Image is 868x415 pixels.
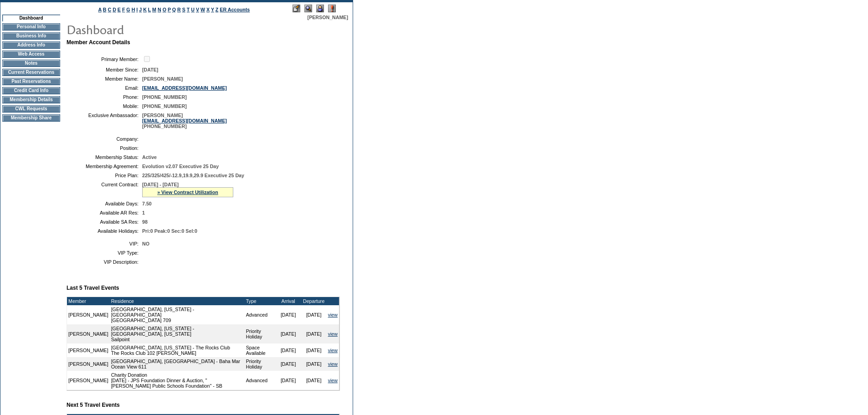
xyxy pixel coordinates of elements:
[70,103,139,109] td: Mobile:
[328,312,338,318] a: view
[126,7,130,12] a: G
[2,23,60,31] td: Personal Info
[2,15,60,21] td: Dashboard
[200,7,205,12] a: W
[308,15,348,20] span: [PERSON_NAME]
[70,250,139,256] td: VIP Type:
[245,324,276,343] td: Priority Holiday
[211,7,214,12] a: Y
[187,7,190,12] a: T
[70,55,139,63] td: Primary Member:
[142,164,219,169] span: Evolution v2.07 Executive 25 Day
[70,136,139,142] td: Company:
[142,76,183,82] span: [PERSON_NAME]
[177,7,181,12] a: R
[122,7,125,12] a: F
[142,219,148,225] span: 98
[245,297,276,305] td: Type
[110,305,245,324] td: [GEOGRAPHIC_DATA], [US_STATE] - [GEOGRAPHIC_DATA] [GEOGRAPHIC_DATA] 709
[139,7,142,12] a: J
[276,305,301,324] td: [DATE]
[142,113,227,129] span: [PERSON_NAME] [PHONE_NUMBER]
[70,210,139,215] td: Available AR Res:
[2,69,60,76] td: Current Reservations
[67,343,110,357] td: [PERSON_NAME]
[70,201,139,206] td: Available Days:
[182,7,185,12] a: S
[67,305,110,324] td: [PERSON_NAME]
[70,113,139,129] td: Exclusive Ambassador:
[276,297,301,305] td: Arrival
[293,5,300,12] img: Edit Mode
[143,7,147,12] a: K
[148,7,151,12] a: L
[304,5,312,12] img: View Mode
[70,164,139,169] td: Membership Agreement:
[301,324,327,343] td: [DATE]
[110,371,245,390] td: Charity Donation [DATE] - JPS Foundation Dinner & Auction, "[PERSON_NAME] Public Schools Foundati...
[70,154,139,160] td: Membership Status:
[301,305,327,324] td: [DATE]
[118,7,121,12] a: E
[132,7,135,12] a: H
[66,20,248,38] img: pgTtlDashboard.gif
[142,85,227,91] a: [EMAIL_ADDRESS][DOMAIN_NAME]
[191,7,195,12] a: U
[245,371,276,390] td: Advanced
[276,343,301,357] td: [DATE]
[216,7,219,12] a: Z
[142,228,197,234] span: Pri:0 Peak:0 Sec:0 Sel:0
[206,7,210,12] a: X
[67,297,110,305] td: Member
[168,7,171,12] a: P
[157,190,218,195] a: » View Contract Utilization
[163,7,166,12] a: O
[142,182,179,187] span: [DATE] - [DATE]
[276,371,301,390] td: [DATE]
[276,324,301,343] td: [DATE]
[301,343,327,357] td: [DATE]
[2,96,60,103] td: Membership Details
[276,357,301,371] td: [DATE]
[301,371,327,390] td: [DATE]
[2,51,60,58] td: Web Access
[172,7,176,12] a: Q
[196,7,199,12] a: V
[142,154,157,160] span: Active
[70,259,139,265] td: VIP Description:
[67,402,120,408] b: Next 5 Travel Events
[328,5,336,12] img: Log Concern/Member Elevation
[142,67,158,72] span: [DATE]
[2,78,60,85] td: Past Reservations
[142,241,149,246] span: NO
[142,201,152,206] span: 7.50
[2,41,60,49] td: Address Info
[2,105,60,113] td: CWL Requests
[328,331,338,337] a: view
[70,182,139,197] td: Current Contract:
[142,103,187,109] span: [PHONE_NUMBER]
[67,371,110,390] td: [PERSON_NAME]
[70,219,139,225] td: Available SA Res:
[142,118,227,123] a: [EMAIL_ADDRESS][DOMAIN_NAME]
[67,39,130,46] b: Member Account Details
[316,5,324,12] img: Impersonate
[301,297,327,305] td: Departure
[220,7,250,12] a: ER Accounts
[328,378,338,383] a: view
[110,324,245,343] td: [GEOGRAPHIC_DATA], [US_STATE] - [GEOGRAPHIC_DATA], [US_STATE] Sailpoint
[70,228,139,234] td: Available Holidays:
[110,343,245,357] td: [GEOGRAPHIC_DATA], [US_STATE] - The Rocks Club The Rocks Club 102 [PERSON_NAME]
[70,76,139,82] td: Member Name:
[70,145,139,151] td: Position:
[136,7,138,12] a: I
[67,285,119,291] b: Last 5 Travel Events
[108,7,111,12] a: C
[70,173,139,178] td: Price Plan:
[67,357,110,371] td: [PERSON_NAME]
[142,94,187,100] span: [PHONE_NUMBER]
[142,173,244,178] span: 225/325/425/-12.9,19.9,29.9 Executive 25 Day
[152,7,156,12] a: M
[328,348,338,353] a: view
[2,114,60,122] td: Membership Share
